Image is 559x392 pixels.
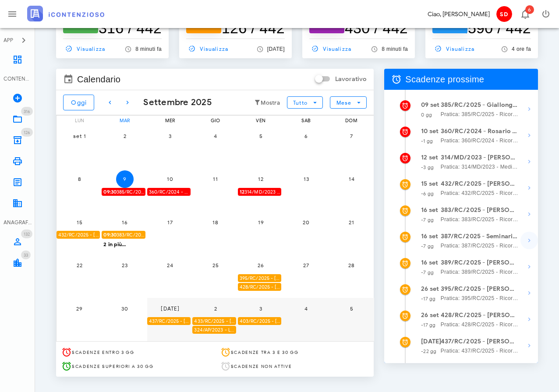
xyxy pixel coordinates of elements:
button: 18 [207,213,224,231]
span: 4 [207,133,224,139]
strong: 383/RC/2025 - [PERSON_NAME]si in [GEOGRAPHIC_DATA] [441,205,519,215]
div: ANAGRAFICA [4,219,32,226]
strong: 15 set [421,180,438,187]
strong: 16 set [421,259,438,266]
span: 3 [161,133,179,139]
span: 8 [71,176,88,182]
span: Distintivo [21,107,33,116]
div: gio [192,116,238,125]
span: 28 [343,262,360,268]
button: 23 [116,257,134,274]
button: 9 [116,170,134,188]
div: 437/RC/2025 - [PERSON_NAME] - Inviare Ricorso [147,317,191,325]
span: Visualizza [186,45,228,53]
div: Settembre 2025 [136,96,212,109]
div: mer [147,116,193,125]
strong: 314/MD/2023 - [PERSON_NAME]si in Udienza [441,153,519,162]
span: Pratica: 360/RC/2024 - Ricorso contro Agenzia Delle Entrate [PERSON_NAME][GEOGRAPHIC_DATA], Agenz... [441,136,519,145]
button: 2 [116,127,134,145]
button: 7 [343,127,360,145]
a: Visualizza [309,42,355,55]
span: 17 [161,219,179,226]
button: 26 [252,257,269,274]
h3: 316 / 442 [63,19,162,37]
button: Mostra dettagli [520,337,538,354]
button: Mostra dettagli [520,127,538,144]
span: 132 [24,231,30,237]
button: 5 [252,127,269,145]
span: SD [496,6,512,22]
span: 6 [297,133,315,139]
strong: 09 set [421,101,439,109]
span: 5 [343,305,360,312]
strong: 09:30 [103,189,117,195]
button: Mostra dettagli [520,153,538,170]
span: 25 [207,262,224,268]
small: -7 gg [421,243,434,249]
span: 18 [207,219,224,226]
label: Lavorativo [335,75,367,84]
span: 29 [71,305,88,312]
span: Scadenze non attive [231,364,292,369]
strong: 387/RC/2025 - Seminario Vescovile Di Noto - Presentarsi in Udienza [441,232,519,241]
a: Visualizza [186,42,232,55]
span: Pratica: 387/RC/2025 - Ricorso contro Comune Di Noto (Udienza) [441,241,519,250]
span: [DATE] [267,46,285,52]
span: Pratica: 395/RC/2025 - Ricorso contro Agenzia Delle Entrate Riscossione, Comune di [GEOGRAPHIC_DA... [441,294,519,303]
button: Distintivo [514,4,535,25]
span: 16 [116,219,134,226]
span: 7 [343,133,360,139]
span: 20 [297,219,315,226]
span: 8 minuti fa [382,46,408,52]
span: 11 [207,176,224,182]
span: 2 [116,133,134,139]
button: 21 [343,213,360,231]
h3: 126 / 442 [186,19,285,37]
span: 4 ore fa [512,46,531,52]
button: [DATE] [161,300,179,317]
strong: 428/RC/2025 - [PERSON_NAME] - Invio Memorie per Udienza [441,311,519,320]
span: Pratica: 385/RC/2025 - Ricorso contro Agenzia Delle Entrate D. P. Di [GEOGRAPHIC_DATA], Agenzia D... [441,110,519,119]
span: Pratica: 389/RC/2025 - Ricorso contro Agenzia Delle Entrate D. P. Di [GEOGRAPHIC_DATA], Agenzia D... [441,268,519,276]
button: Mostra dettagli [520,205,538,223]
span: Pratica: 314/MD/2023 - Mediazione / Reclamo contro REGIONE SICILIA ASS ECONOMICO TASSE AUTO, Agen... [441,162,519,171]
span: 26 [252,262,269,268]
strong: 16 set [421,233,438,240]
strong: 12 [240,189,244,195]
div: 428/RC/2025 - [PERSON_NAME] - Invio Memorie per Udienza [238,283,281,291]
strong: 16 set [421,206,438,214]
button: 25 [207,257,224,274]
button: 27 [297,257,315,274]
button: SD [493,4,514,25]
small: 0 gg [421,112,432,118]
span: 5 [252,133,269,139]
span: [DATE] [160,305,180,312]
div: 432/RC/2025 - [PERSON_NAME] - Inviare Ricorso [57,231,100,239]
button: 22 [71,257,88,274]
span: 24 [161,262,179,268]
small: -6 gg [421,191,434,197]
button: 19 [252,213,269,231]
button: 16 [116,213,134,231]
button: 6 [297,127,315,145]
h3: 430 / 442 [309,19,408,37]
span: 23 [116,262,134,268]
small: -17 gg [421,296,435,302]
span: Scadenze prossime [405,72,484,86]
span: 126 [24,130,30,135]
span: 2 [207,305,224,312]
span: Distintivo [21,230,32,238]
small: -7 gg [421,217,434,223]
button: 11 [207,170,224,188]
span: 27 [297,262,315,268]
button: 4 [297,300,315,317]
div: CONTENZIOSO [4,75,32,83]
span: 383/RC/2025 - [PERSON_NAME]si in [GEOGRAPHIC_DATA] [103,231,145,239]
span: 385/RC/2025 - Giallongo Calcestruzzi di [PERSON_NAME] e C. Snc - Presentarsi in [GEOGRAPHIC_DATA] [103,188,145,196]
button: 8 [71,170,88,188]
div: sab [283,116,329,125]
span: 22 [71,262,88,268]
span: 12 [252,176,269,182]
span: Tutto [293,99,307,106]
span: Distintivo [21,128,33,137]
